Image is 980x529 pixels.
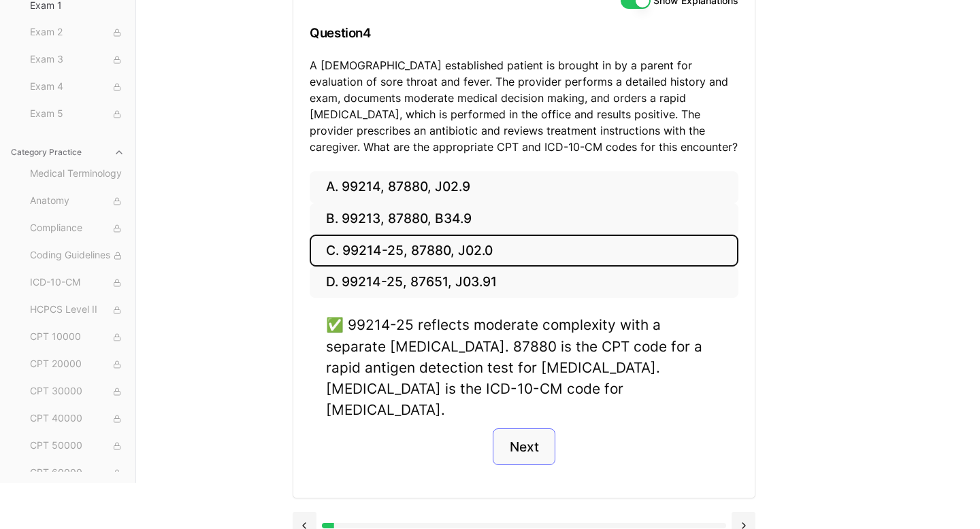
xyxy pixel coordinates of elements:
button: A. 99214, 87880, J02.9 [310,171,738,203]
button: Compliance [24,218,130,239]
button: C. 99214-25, 87880, J02.0 [310,235,738,267]
span: Compliance [30,221,125,236]
button: Exam 2 [24,22,130,44]
span: CPT 10000 [30,330,125,345]
button: ICD-10-CM [24,272,130,294]
span: CPT 40000 [30,411,125,426]
button: CPT 50000 [24,435,130,457]
span: Anatomy [30,194,125,209]
button: D. 99214-25, 87651, J03.91 [310,267,738,298]
span: Exam 5 [30,107,125,122]
span: ICD-10-CM [30,275,125,290]
span: CPT 50000 [30,439,125,454]
button: Exam 3 [24,49,130,71]
button: Anatomy [24,190,130,212]
button: Exam 4 [24,76,130,98]
span: HCPCS Level II [30,303,125,318]
button: Coding Guidelines [24,245,130,267]
button: HCPCS Level II [24,299,130,321]
span: Exam 4 [30,80,125,95]
button: Exam 5 [24,103,130,125]
button: B. 99213, 87880, B34.9 [310,203,738,235]
span: Exam 2 [30,25,125,40]
button: CPT 30000 [24,381,130,403]
button: CPT 40000 [24,408,130,430]
button: CPT 10000 [24,326,130,348]
h3: Question 4 [310,13,738,53]
button: CPT 20000 [24,354,130,375]
span: Coding Guidelines [30,248,125,263]
button: Next [493,428,555,465]
span: Medical Terminology [30,167,125,182]
span: CPT 20000 [30,357,125,372]
button: CPT 60000 [24,462,130,484]
div: ✅ 99214-25 reflects moderate complexity with a separate [MEDICAL_DATA]. 87880 is the CPT code for... [326,314,722,420]
span: CPT 60000 [30,466,125,481]
span: Exam 3 [30,52,125,67]
p: A [DEMOGRAPHIC_DATA] established patient is brought in by a parent for evaluation of sore throat ... [310,57,738,155]
button: Category Practice [5,141,130,163]
span: CPT 30000 [30,384,125,399]
button: Medical Terminology [24,163,130,185]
